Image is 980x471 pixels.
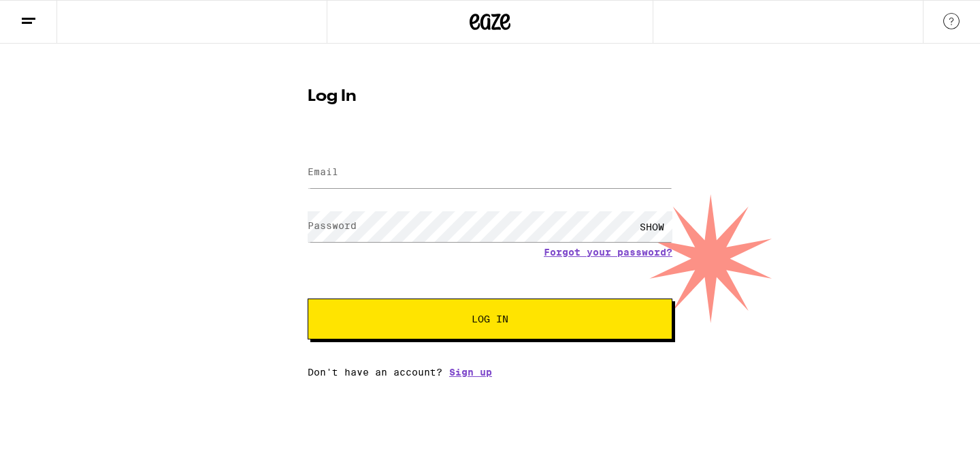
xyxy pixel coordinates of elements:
h1: Log In [308,89,672,105]
div: SHOW [632,211,672,242]
label: Email [308,166,338,177]
div: Don't have an account? [308,367,672,378]
input: Email [308,157,672,188]
button: Log In [308,299,672,339]
label: Password [308,220,357,231]
a: Forgot your password? [544,247,672,258]
a: Sign up [449,367,492,378]
span: Log In [472,314,508,324]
